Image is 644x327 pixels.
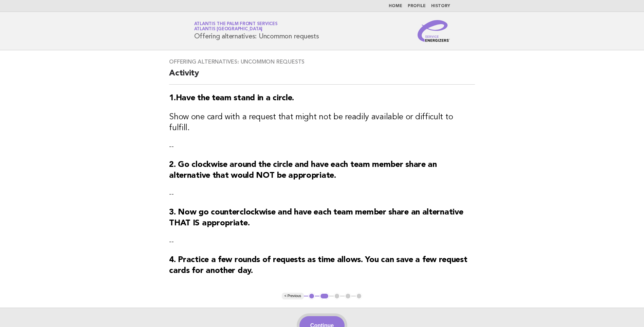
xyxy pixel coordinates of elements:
h2: Activity [169,68,475,85]
p: -- [169,237,475,246]
strong: 2. Go clockwise around the circle and have each team member share an alternative that would NOT b... [169,161,437,180]
a: Profile [408,4,426,8]
a: History [431,4,450,8]
h3: Show one card with a request that might not be readily available or difficult to fulfill. [169,112,475,134]
h1: Offering alternatives: Uncommon requests [194,22,319,40]
strong: 4. Practice a few rounds of requests as time allows. You can save a few request cards for another... [169,256,467,275]
p: -- [169,142,475,151]
strong: 1.Have the team stand in a circle. [169,94,294,102]
button: 1 [308,293,315,299]
button: 2 [319,293,329,299]
a: Atlantis The Palm Front ServicesAtlantis [GEOGRAPHIC_DATA] [194,22,278,31]
strong: 3. Now go counterclockwise and have each team member share an alternative THAT IS appropriate. [169,208,463,227]
p: -- [169,189,475,199]
h3: Offering alternatives: Uncommon requests [169,58,475,65]
span: Atlantis [GEOGRAPHIC_DATA] [194,27,263,32]
img: Service Energizers [418,20,450,42]
button: < Previous [282,293,304,299]
a: Home [389,4,402,8]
